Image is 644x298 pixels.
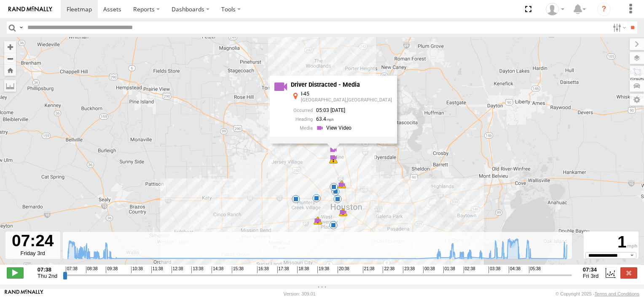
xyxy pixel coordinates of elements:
[212,266,223,273] span: 14:38
[555,291,639,296] div: © Copyright 2025 -
[301,98,392,103] div: [GEOGRAPHIC_DATA],[GEOGRAPHIC_DATA]
[609,21,628,34] label: Search Filter Options
[338,266,349,273] span: 20:38
[232,266,244,273] span: 15:38
[339,208,347,216] div: 10
[151,266,163,273] span: 11:38
[4,53,16,64] button: Zoom out
[191,266,203,273] span: 13:38
[403,266,415,273] span: 23:38
[257,266,269,273] span: 16:38
[583,273,598,279] span: Fri 3rd Oct 2025
[297,266,309,273] span: 18:38
[338,181,346,189] div: 8
[543,3,567,16] div: Lupe Hernandez
[5,290,43,298] a: Visit our Website
[172,266,183,273] span: 12:38
[277,266,289,273] span: 17:38
[291,108,392,113] div: 05:03 [DATE]
[314,216,322,225] div: 17
[585,233,637,252] div: 1
[316,124,354,132] a: View Event Media Stream
[423,266,435,273] span: 00:38
[106,266,118,273] span: 09:38
[301,91,392,97] div: I-45
[18,21,24,34] label: Search Query
[443,266,455,273] span: 01:38
[363,266,375,273] span: 21:38
[291,82,392,88] div: Driver Distracted - Media
[329,221,338,229] div: 6
[509,266,521,273] span: 04:38
[620,267,637,278] label: Close
[284,291,316,296] div: Version: 309.01
[38,273,58,279] span: Thu 2nd Oct 2025
[66,266,78,273] span: 07:38
[464,266,475,273] span: 02:38
[131,266,143,273] span: 10:38
[86,266,98,273] span: 08:38
[597,3,611,16] i: ?
[4,80,16,92] label: Measure
[595,291,639,296] a: Terms and Conditions
[38,266,58,273] strong: 07:38
[8,6,52,12] img: rand-logo.svg
[488,266,500,273] span: 03:38
[583,266,598,273] strong: 07:34
[317,266,329,273] span: 19:38
[630,94,644,106] label: Map Settings
[316,116,334,122] span: 63.4
[4,41,16,53] button: Zoom in
[7,267,24,278] label: Play/Stop
[529,266,541,273] span: 05:38
[4,64,16,76] button: Zoom Home
[383,266,394,273] span: 22:38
